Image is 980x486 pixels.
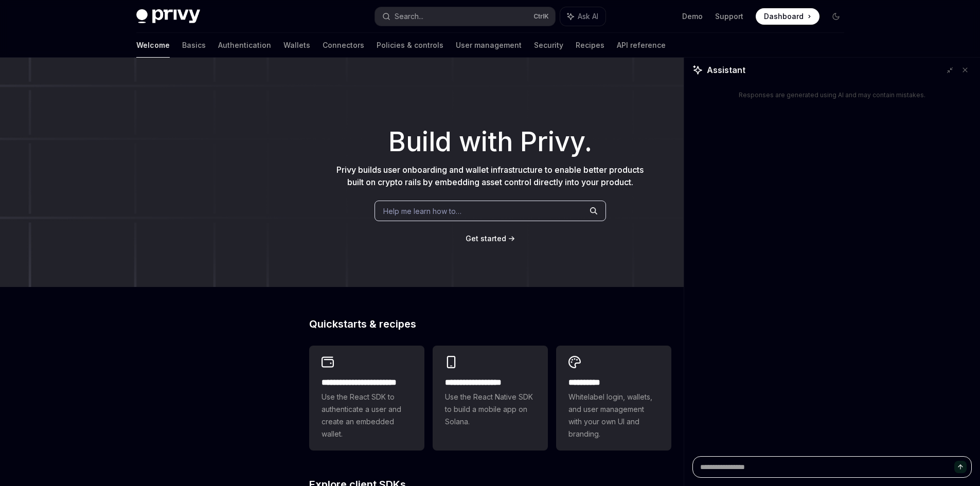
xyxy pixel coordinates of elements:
span: Help me learn how to… [383,206,461,217]
button: Search...CtrlK [375,7,555,26]
span: Build with Privy. [388,133,592,151]
span: Dashboard [764,11,804,22]
a: Wallets [283,33,310,58]
a: Dashboard [756,8,819,25]
a: API reference [617,33,666,58]
a: Welcome [136,33,170,58]
a: Authentication [218,33,271,58]
span: Privy builds user onboarding and wallet infrastructure to enable better products built on crypto ... [336,165,644,187]
span: Assistant [707,64,745,76]
img: dark logo [136,9,200,24]
a: Get started [466,233,506,244]
a: Basics [182,33,206,58]
span: Get started [466,234,506,243]
button: Ask AI [560,7,605,26]
a: **** *****Whitelabel login, wallets, and user management with your own UI and branding. [556,346,671,451]
a: **** **** **** ***Use the React Native SDK to build a mobile app on Solana. [433,346,548,451]
a: Policies & controls [377,33,443,58]
span: Use the React SDK to authenticate a user and create an embedded wallet. [322,391,412,440]
a: Recipes [576,33,604,58]
span: Ctrl K [533,12,549,21]
span: Quickstarts & recipes [309,319,416,329]
a: Connectors [323,33,364,58]
a: Demo [682,11,703,22]
button: Send message [954,461,967,473]
div: Search... [395,10,423,23]
span: Ask AI [578,11,598,22]
span: Use the React Native SDK to build a mobile app on Solana. [445,391,536,428]
button: Toggle dark mode [828,8,844,25]
span: Whitelabel login, wallets, and user management with your own UI and branding. [568,391,659,440]
a: User management [456,33,522,58]
div: Responses are generated using AI and may contain mistakes. [739,91,925,99]
a: Security [534,33,563,58]
a: Support [715,11,743,22]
